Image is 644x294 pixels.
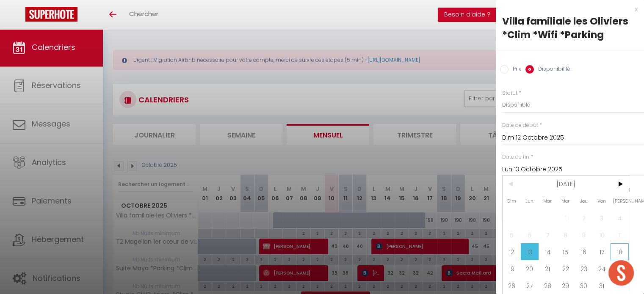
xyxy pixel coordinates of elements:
span: 2 [575,209,593,226]
label: Statut [502,89,517,97]
span: 29 [557,277,575,294]
span: < [503,176,521,192]
span: 26 [503,277,521,294]
span: Mar [539,192,557,209]
span: 9 [575,226,593,243]
label: Date de fin [502,153,529,161]
span: 6 [521,226,539,243]
span: [DATE] [521,176,611,192]
span: 14 [539,243,557,260]
label: Prix [509,65,521,74]
span: 19 [503,260,521,277]
span: 11 [611,226,629,243]
span: 21 [539,260,557,277]
span: 8 [557,226,575,243]
span: 28 [539,277,557,294]
span: > [611,176,629,192]
span: Ven [593,192,611,209]
span: 27 [521,277,539,294]
span: 17 [593,243,611,260]
span: 15 [557,243,575,260]
span: 7 [539,226,557,243]
span: 13 [521,243,539,260]
span: 3 [593,209,611,226]
span: 24 [593,260,611,277]
label: Date de début [502,121,538,129]
span: 4 [611,209,629,226]
span: 20 [521,260,539,277]
span: 18 [611,243,629,260]
span: 10 [593,226,611,243]
div: Villa familiale les Oliviers *Clim *Wifi *Parking [502,14,638,41]
span: 31 [593,277,611,294]
span: 22 [557,260,575,277]
span: 1 [557,209,575,226]
span: 12 [503,243,521,260]
span: 30 [575,277,593,294]
label: Disponibilité [534,65,570,74]
span: Jeu [575,192,593,209]
span: Mer [557,192,575,209]
span: 5 [503,226,521,243]
span: Lun [521,192,539,209]
div: x [496,4,638,14]
span: 23 [575,260,593,277]
span: 16 [575,243,593,260]
span: [PERSON_NAME] [611,192,629,209]
div: Ouvrir le chat [608,260,634,286]
span: Dim [503,192,521,209]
